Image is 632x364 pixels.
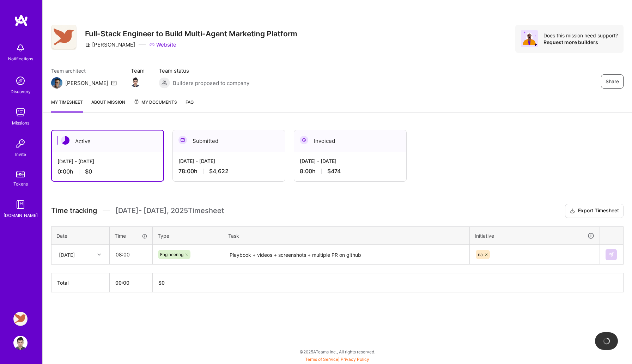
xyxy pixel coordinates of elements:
[13,136,28,151] img: Invite
[209,168,229,175] span: $4,622
[521,30,538,47] img: Avatar
[224,245,469,264] textarea: Playbook + videos + screenshots + multiple PR on github
[327,168,341,175] span: $474
[85,168,92,175] span: $0
[475,232,595,240] div: Initiative
[159,67,249,74] span: Team status
[11,88,31,95] div: Discovery
[300,157,401,165] div: [DATE] - [DATE]
[12,119,29,127] div: Missions
[134,98,177,113] a: My Documents
[13,41,28,55] img: bell
[131,67,145,74] span: Team
[478,252,483,257] span: na
[51,25,77,50] img: Company Logo
[13,180,28,188] div: Tokens
[14,14,28,27] img: logo
[85,41,135,48] div: [PERSON_NAME]
[15,151,26,158] div: Invite
[115,206,224,215] span: [DATE] - [DATE] , 2025 Timesheet
[57,158,158,165] div: [DATE] - [DATE]
[51,226,110,245] th: Date
[12,312,29,326] a: Robynn AI: Full-Stack Engineer to Build Multi-Agent Marketing Platform
[178,157,279,165] div: [DATE] - [DATE]
[173,79,249,87] span: Builders proposed to company
[51,206,97,215] span: Time tracking
[159,77,170,89] img: Builders proposed to company
[178,168,279,175] div: 78:00 h
[85,29,297,38] h3: Full-Stack Engineer to Build Multi-Agent Marketing Platform
[149,41,176,48] a: Website
[294,130,406,152] div: Invoiced
[85,42,91,48] i: icon CompanyGray
[59,251,75,258] div: [DATE]
[186,98,194,113] a: FAQ
[13,198,28,212] img: guide book
[543,32,618,39] div: Does this mission need support?
[65,79,108,87] div: [PERSON_NAME]
[153,226,223,245] th: Type
[603,337,610,345] img: loading
[13,312,28,326] img: Robynn AI: Full-Stack Engineer to Build Multi-Agent Marketing Platform
[97,253,101,256] i: icon Chevron
[341,357,369,362] a: Privacy Policy
[158,280,165,286] span: $ 0
[565,204,624,218] button: Export Timesheet
[160,252,183,257] span: Engineering
[8,55,33,62] div: Notifications
[13,105,28,119] img: teamwork
[13,74,28,88] img: discovery
[51,77,62,89] img: Team Architect
[570,207,575,215] i: icon Download
[134,98,177,106] span: My Documents
[606,249,618,260] div: null
[223,226,470,245] th: Task
[12,336,29,350] a: User Avatar
[61,136,69,145] img: Active
[178,136,187,144] img: Submitted
[305,357,369,362] span: |
[300,168,401,175] div: 8:00 h
[13,336,28,350] img: User Avatar
[300,136,308,144] img: Invoiced
[111,80,117,86] i: icon Mail
[91,98,125,113] a: About Mission
[51,98,83,113] a: My timesheet
[173,130,285,152] div: Submitted
[110,245,152,264] input: HH:MM
[305,357,338,362] a: Terms of Service
[608,252,614,257] img: Submit
[601,74,624,89] button: Share
[57,168,158,175] div: 0:00 h
[131,76,140,88] a: Team Member Avatar
[16,171,25,177] img: tokens
[52,131,163,152] div: Active
[115,232,147,239] div: Time
[42,343,632,360] div: © 2025 ATeams Inc., All rights reserved.
[51,67,117,74] span: Team architect
[606,78,619,85] span: Share
[130,77,141,87] img: Team Member Avatar
[4,212,38,219] div: [DOMAIN_NAME]
[543,39,618,45] div: Request more builders
[110,273,153,292] th: 00:00
[51,273,110,292] th: Total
